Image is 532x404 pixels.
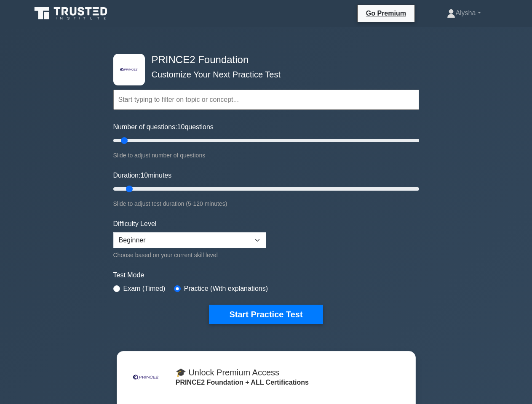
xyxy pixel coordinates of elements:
div: Slide to adjust test duration (5-120 minutes) [113,199,419,209]
a: Alysha [427,5,501,21]
label: Test Mode [113,270,419,280]
div: Choose based on your current skill level [113,250,266,260]
h4: PRINCE2 Foundation [148,54,378,66]
input: Start typing to filter on topic or concept... [113,90,419,110]
button: Start Practice Test [209,305,323,324]
div: Slide to adjust number of questions [113,150,419,160]
label: Practice (With explanations) [184,284,268,294]
label: Duration: minutes [113,170,172,181]
span: 10 [140,172,148,179]
a: Go Premium [361,8,411,19]
label: Number of questions: questions [113,122,214,132]
label: Exam (Timed) [123,284,166,294]
span: 10 [177,123,185,130]
label: Difficulty Level [113,219,157,229]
